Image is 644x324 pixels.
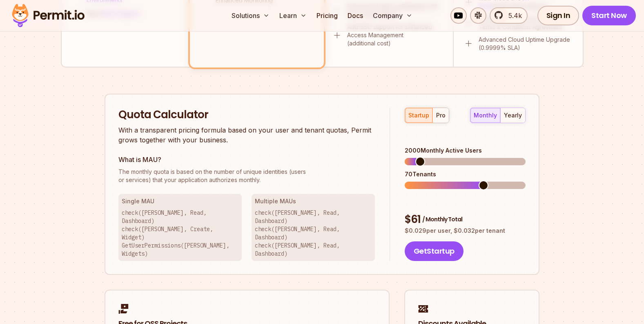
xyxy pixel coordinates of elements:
button: Learn [276,7,310,24]
a: Start Now [582,6,636,25]
button: Solutions [228,7,273,24]
p: With a transparent pricing formula based on your user and tenant quotas, Permit grows together wi... [118,125,375,145]
span: 5.4k [504,11,522,20]
p: check([PERSON_NAME], Read, Dashboard) check([PERSON_NAME], Read, Dashboard) check([PERSON_NAME], ... [255,209,372,258]
a: Docs [344,7,366,24]
img: Permit logo [8,2,88,29]
h3: Single MAU [122,197,238,205]
p: Advanced Cloud Uptime Upgrade (0.9999% SLA) [479,36,573,52]
h3: Multiple MAUs [255,197,372,205]
div: 70 Tenants [405,170,526,178]
p: check([PERSON_NAME], Read, Dashboard) check([PERSON_NAME], Create, Widget) GetUserPermissions([PE... [122,209,238,258]
div: yearly [504,111,522,119]
button: GetStartup [405,241,464,261]
p: $ 0.029 per user, $ 0.032 per tenant [405,227,526,235]
button: Company [370,7,416,24]
h3: What is MAU? [118,155,375,164]
span: / Monthly Total [422,215,462,223]
a: 5.4k [490,7,528,24]
p: Add SSO support for Enhanced Access Management (additional cost) [347,23,443,47]
div: 2000 Monthly Active Users [405,146,526,155]
p: or services) that your application authorizes monthly. [118,168,375,184]
div: pro [436,111,446,119]
a: Pricing [313,7,341,24]
div: $ 61 [405,212,526,227]
span: The monthly quota is based on the number of unique identities (users [118,168,375,176]
h2: Quota Calculator [118,108,375,122]
a: Sign In [537,6,579,25]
